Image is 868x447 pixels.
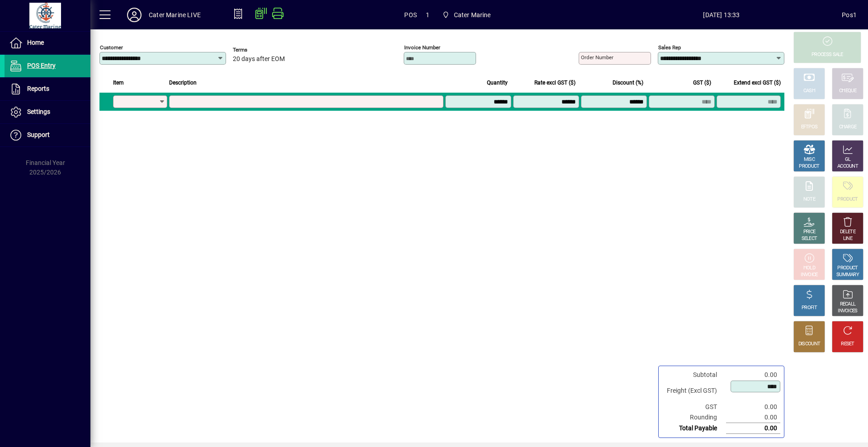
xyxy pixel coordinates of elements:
[662,380,726,402] td: Freight (Excl GST)
[802,235,817,242] div: SELECT
[726,423,780,434] td: 0.00
[27,108,50,115] span: Settings
[113,78,124,88] span: Item
[841,341,854,348] div: RESET
[798,341,820,348] div: DISCOUNT
[662,402,726,412] td: GST
[662,370,726,380] td: Subtotal
[27,39,44,46] span: Home
[843,235,852,242] div: LINE
[811,52,843,58] div: PROCESS SALE
[840,229,855,235] div: DELETE
[840,301,856,308] div: RECALL
[693,78,711,88] span: GST ($)
[839,124,857,131] div: CHARGE
[5,32,90,54] a: Home
[839,88,856,94] div: CHEQUE
[662,412,726,423] td: Rounding
[734,78,781,88] span: Extend excl GST ($)
[581,54,613,61] mat-label: Order number
[169,78,197,88] span: Description
[439,7,495,23] span: Cater Marine
[233,56,285,63] span: 20 days after EOM
[836,272,859,278] div: SUMMARY
[233,47,287,53] span: Terms
[837,196,858,203] div: PRODUCT
[534,78,576,88] span: Rate excl GST ($)
[804,156,815,163] div: MISC
[601,8,842,22] span: [DATE] 13:33
[802,305,817,311] div: PROFIT
[842,8,857,22] div: Pos1
[5,124,90,146] a: Support
[149,8,201,22] div: Cater Marine LIVE
[404,44,440,51] mat-label: Invoice number
[801,272,817,278] div: INVOICE
[27,85,49,92] span: Reports
[487,78,508,88] span: Quantity
[801,124,818,131] div: EFTPOS
[404,8,417,22] span: POS
[837,163,858,170] div: ACCOUNT
[803,265,815,272] div: HOLD
[5,78,90,100] a: Reports
[658,44,681,51] mat-label: Sales rep
[662,423,726,434] td: Total Payable
[803,88,815,94] div: CASH
[799,163,819,170] div: PRODUCT
[5,101,90,123] a: Settings
[726,402,780,412] td: 0.00
[27,62,56,69] span: POS Entry
[27,131,50,138] span: Support
[120,7,149,23] button: Profile
[613,78,643,88] span: Discount (%)
[726,412,780,423] td: 0.00
[838,308,857,315] div: INVOICES
[837,265,858,272] div: PRODUCT
[100,44,123,51] mat-label: Customer
[726,370,780,380] td: 0.00
[803,196,815,203] div: NOTE
[426,8,429,22] span: 1
[845,156,851,163] div: GL
[803,229,816,235] div: PRICE
[454,8,491,22] span: Cater Marine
